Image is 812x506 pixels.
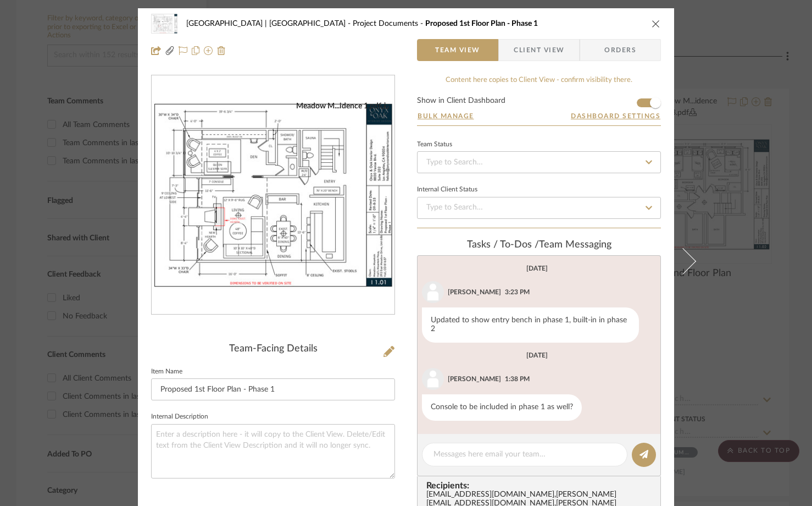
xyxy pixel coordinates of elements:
label: Internal Description [151,414,208,420]
div: Console to be included in phase 1 as well? [422,394,582,421]
img: 967e47c7-ae8f-4f16-a9f6-a3d6bac4f50f_436x436.jpg [152,101,394,289]
div: [DATE] [526,265,548,272]
div: 0 [152,101,394,289]
button: Dashboard Settings [570,111,661,121]
img: Remove from project [217,46,226,55]
div: [DATE] [526,351,548,359]
div: Content here copies to Client View - confirm visibility there. [417,75,661,86]
div: 1:38 PM [505,374,530,384]
span: [GEOGRAPHIC_DATA] | [GEOGRAPHIC_DATA] [186,20,353,28]
label: Item Name [151,369,182,375]
input: Type to Search… [417,197,661,219]
span: Tasks / To-Dos / [467,240,539,250]
input: Enter Item Name [151,378,395,400]
img: 967e47c7-ae8f-4f16-a9f6-a3d6bac4f50f_48x40.jpg [151,13,177,35]
div: [PERSON_NAME] [448,374,501,384]
button: close [651,19,661,29]
div: Team Status [417,142,452,147]
span: Orders [592,39,648,61]
div: Team-Facing Details [151,343,395,355]
input: Type to Search… [417,151,661,173]
span: Project Documents [353,20,425,28]
span: Team View [435,39,480,61]
span: Proposed 1st Floor Plan - Phase 1 [425,20,538,28]
div: team Messaging [417,239,661,251]
span: Recipients: [426,481,656,491]
img: user_avatar.png [422,281,444,303]
div: Internal Client Status [417,187,477,193]
button: Bulk Manage [417,111,475,121]
img: user_avatar.png [422,368,444,390]
div: [PERSON_NAME] [448,287,501,297]
div: Updated to show entry bench in phase 1, built-in in phase 2 [422,307,639,343]
div: Meadow M...idence 1.pdf [296,101,389,111]
div: 3:23 PM [505,287,530,297]
span: Client View [514,39,564,61]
